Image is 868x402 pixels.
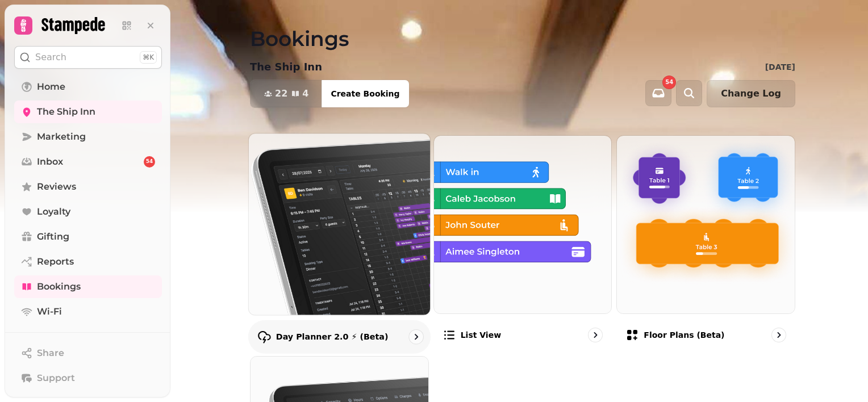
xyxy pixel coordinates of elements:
img: Floor Plans (beta) [617,136,795,313]
a: Loyalty [14,200,162,223]
a: Day Planner 2.0 ⚡ (Beta)Day Planner 2.0 ⚡ (Beta) [248,133,431,353]
a: Wi-Fi [14,300,162,323]
span: Gifting [37,230,69,244]
a: Floor Plans (beta)Floor Plans (beta) [616,135,795,351]
span: 54 [665,79,673,85]
a: Inbox54 [14,150,162,173]
svg: go to [773,329,784,341]
button: Share [14,342,162,365]
span: Support [37,371,75,385]
p: List view [461,329,501,341]
span: 54 [146,158,153,166]
p: Day Planner 2.0 ⚡ (Beta) [276,331,389,342]
button: 224 [251,80,322,107]
span: Share [37,346,64,360]
button: Change Log [707,80,795,107]
p: Search [35,51,66,64]
svg: go to [590,329,601,341]
button: Support [14,367,162,390]
p: [DATE] [765,61,795,73]
a: Reviews [14,175,162,198]
span: Marketing [37,130,86,144]
a: Reports [14,250,162,273]
p: The Ship Inn [250,59,322,75]
span: Reports [37,255,74,269]
a: Home [14,76,162,98]
span: Home [37,80,65,94]
img: List view [434,136,612,313]
span: The Ship Inn [37,105,95,119]
button: Create Booking [322,80,408,107]
a: Bookings [14,275,162,298]
a: Gifting [14,225,162,248]
span: Reviews [37,180,76,194]
span: Bookings [37,280,81,294]
p: Floor Plans (beta) [644,329,724,341]
span: 4 [302,89,308,98]
span: Loyalty [37,205,70,219]
img: Day Planner 2.0 ⚡ (Beta) [240,124,439,324]
a: List viewList view [433,135,612,351]
span: Wi-Fi [37,305,62,319]
span: Create Booking [331,90,399,98]
a: Marketing [14,125,162,148]
a: The Ship Inn [14,101,162,123]
span: Inbox [37,155,63,169]
button: Search⌘K [14,46,162,69]
span: 22 [275,89,287,98]
span: Change Log [721,89,781,98]
div: ⌘K [140,51,157,64]
svg: go to [410,331,422,342]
